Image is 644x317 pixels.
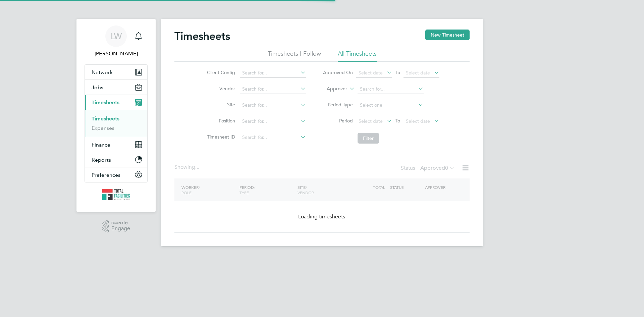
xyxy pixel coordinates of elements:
[406,70,430,76] span: Select date
[401,164,456,173] div: Status
[317,86,347,92] label: Approver
[85,110,147,137] div: Timesheets
[358,101,424,110] input: Select one
[358,133,379,144] button: Filter
[85,50,148,58] span: Louise Walsh
[393,68,402,77] span: To
[92,69,113,75] span: Network
[174,30,230,43] h2: Timesheets
[92,99,119,106] span: Timesheets
[240,117,306,126] input: Search for...
[358,85,424,94] input: Search for...
[92,84,103,91] span: Jobs
[359,118,383,124] span: Select date
[393,116,402,125] span: To
[205,69,235,75] label: Client Config
[111,220,130,226] span: Powered by
[92,172,120,178] span: Preferences
[85,137,147,152] button: Finance
[85,65,147,80] button: Network
[268,50,321,62] li: Timesheets I Follow
[240,133,306,142] input: Search for...
[92,115,119,122] a: Timesheets
[174,164,201,171] div: Showing
[240,101,306,110] input: Search for...
[205,118,235,124] label: Position
[420,165,455,171] label: Approved
[85,25,148,58] a: LW[PERSON_NAME]
[85,95,147,110] button: Timesheets
[102,220,130,233] a: Powered byEngage
[240,85,306,94] input: Search for...
[92,125,114,131] a: Expenses
[76,19,156,212] nav: Main navigation
[323,118,353,124] label: Period
[406,118,430,124] span: Select date
[425,30,470,40] button: New Timesheet
[102,189,130,200] img: tfrecruitment-logo-retina.png
[85,189,148,200] a: Go to home page
[359,70,383,76] span: Select date
[240,68,306,78] input: Search for...
[338,50,377,62] li: All Timesheets
[111,226,130,231] span: Engage
[92,157,111,163] span: Reports
[205,86,235,92] label: Vendor
[323,102,353,108] label: Period Type
[85,167,147,182] button: Preferences
[85,152,147,167] button: Reports
[195,164,199,170] span: ...
[445,165,448,171] span: 0
[205,134,235,140] label: Timesheet ID
[92,142,110,148] span: Finance
[205,102,235,108] label: Site
[111,32,122,41] span: LW
[85,80,147,95] button: Jobs
[323,69,353,75] label: Approved On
